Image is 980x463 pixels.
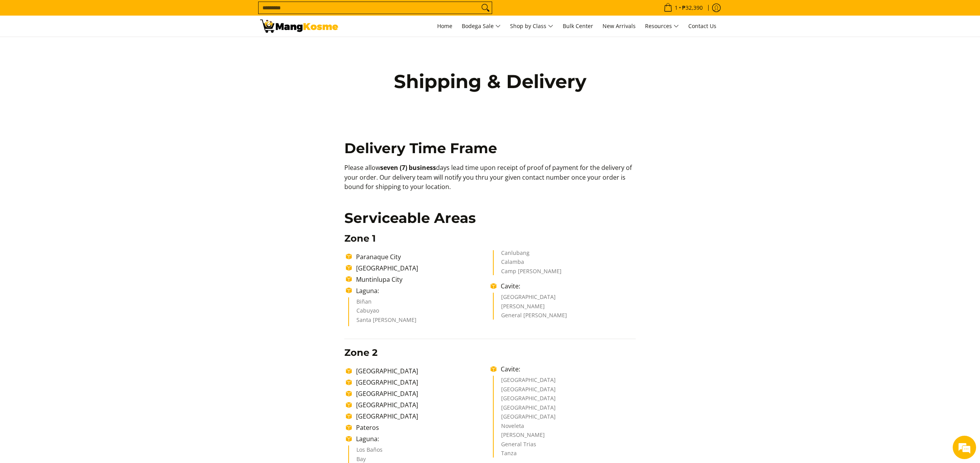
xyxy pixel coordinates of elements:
p: Please allow days lead time upon receipt of proof of payment for the delivery of your order. Our ... [344,163,636,200]
li: [GEOGRAPHIC_DATA] [501,377,628,387]
li: Camp [PERSON_NAME] [501,269,628,276]
li: [GEOGRAPHIC_DATA] [352,389,491,398]
img: Shipping &amp; Delivery Page l Mang Kosme: Home Appliances Warehouse Sale! [260,19,338,33]
li: Laguna: [352,286,491,295]
li: Noveleta [501,423,628,433]
a: Shop by Class [506,16,557,37]
li: Cavite: [497,281,635,291]
a: Home [433,16,456,37]
nav: Main Menu [346,16,720,37]
li: [GEOGRAPHIC_DATA] [501,396,628,405]
li: Biñan [356,299,483,308]
li: [GEOGRAPHIC_DATA] [352,400,491,410]
span: Paranaque City [356,253,401,261]
li: Canlubang [501,250,628,260]
h2: Serviceable Areas [344,209,636,227]
h3: Zone 1 [344,233,636,244]
span: Bulk Center [563,22,593,30]
span: ₱32,390 [681,5,704,11]
span: Bodega Sale [462,21,501,31]
span: Shop by Class [510,21,553,31]
li: Laguna: [352,434,491,444]
span: Home [437,22,452,30]
li: Muntinlupa City [352,275,491,284]
li: Santa [PERSON_NAME] [356,317,483,327]
span: Contact Us [688,22,716,30]
li: Cabuyao [356,308,483,317]
li: [PERSON_NAME] [501,304,628,313]
button: Search [479,2,492,14]
li: Pateros [352,423,491,432]
li: General [PERSON_NAME] [501,313,628,320]
li: [GEOGRAPHIC_DATA] [501,387,628,396]
li: [GEOGRAPHIC_DATA] [352,263,491,273]
li: [GEOGRAPHIC_DATA] [352,378,491,387]
h3: Zone 2 [344,347,636,359]
li: [GEOGRAPHIC_DATA] [501,294,628,304]
a: Resources [641,16,683,37]
span: • [661,4,705,12]
h1: Shipping & Delivery [377,70,603,93]
span: New Arrivals [603,22,636,30]
h2: Delivery Time Frame [344,140,636,157]
a: Contact Us [684,16,720,37]
li: Calamba [501,259,628,269]
a: Bodega Sale [458,16,505,37]
li: Tanza [501,451,628,458]
li: General Trias [501,442,628,451]
b: seven (7) business [380,163,436,172]
li: [PERSON_NAME] [501,432,628,442]
li: [GEOGRAPHIC_DATA] [352,366,491,376]
a: Bulk Center [559,16,597,37]
li: [GEOGRAPHIC_DATA] [501,405,628,414]
span: Resources [645,21,679,31]
li: Cavite: [497,364,635,374]
a: New Arrivals [599,16,640,37]
span: 1 [673,5,679,11]
li: Los Baños [356,447,483,456]
li: [GEOGRAPHIC_DATA] [352,412,491,421]
li: [GEOGRAPHIC_DATA] [501,414,628,423]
